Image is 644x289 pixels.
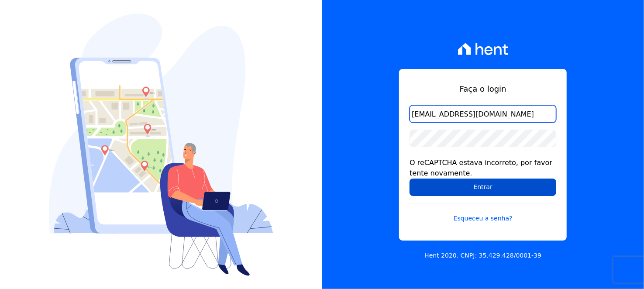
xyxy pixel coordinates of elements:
input: Email [410,105,556,123]
a: Esqueceu a senha? [410,203,556,223]
h1: Faça o login [410,83,556,95]
input: Entrar [410,179,556,196]
img: Login [49,14,273,276]
div: O reCAPTCHA estava incorreto, por favor tente novamente. [410,158,556,179]
p: Hent 2020. CNPJ: 35.429.428/0001-39 [424,251,541,260]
